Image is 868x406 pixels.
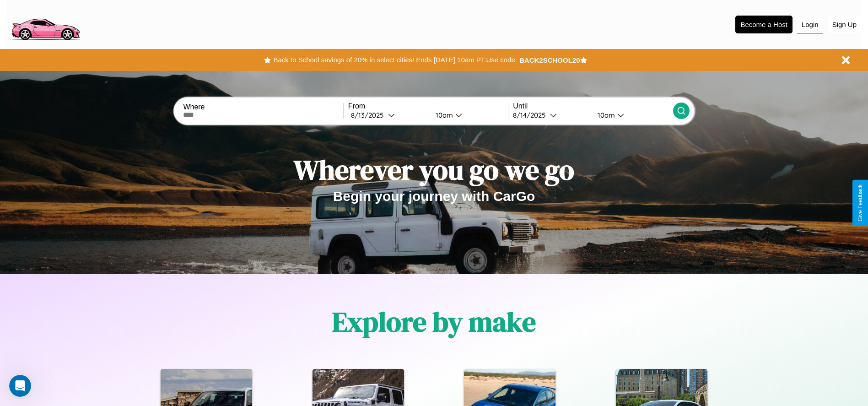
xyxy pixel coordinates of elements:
button: Login [797,16,823,33]
button: Sign Up [828,16,861,33]
div: 10am [593,111,617,119]
label: Until [513,102,673,110]
iframe: Intercom live chat [9,375,31,397]
img: logo [7,5,84,43]
div: 10am [431,111,455,119]
div: 8 / 14 / 2025 [513,111,550,119]
button: 10am [590,110,673,120]
div: 8 / 13 / 2025 [351,111,388,119]
h1: Explore by make [332,303,536,341]
button: 8/13/2025 [348,110,428,120]
button: 10am [428,110,508,120]
b: BACK2SCHOOL20 [519,56,580,64]
button: Become a Host [735,16,793,33]
label: From [348,102,508,110]
div: Give Feedback [857,184,863,222]
label: Where [183,103,343,111]
button: Back to School savings of 20% in select cities! Ends [DATE] 10am PT.Use code: [271,54,519,66]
